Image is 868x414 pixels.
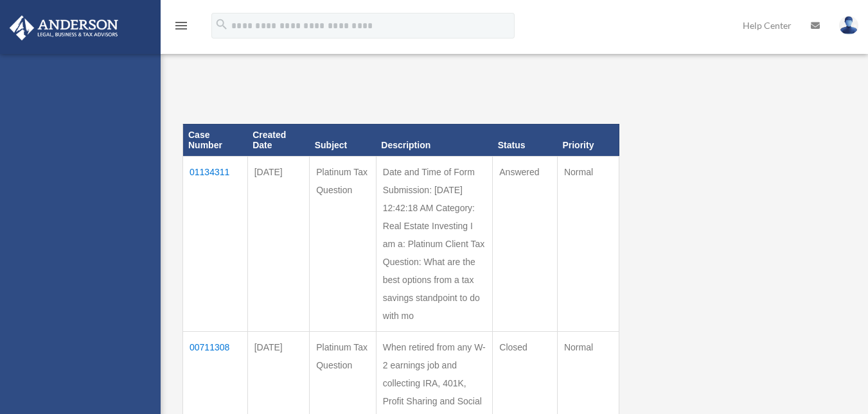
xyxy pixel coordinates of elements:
[376,157,493,332] td: Date and Time of Form Submission: [DATE] 12:42:18 AM Category: Real Estate Investing I am a: Plat...
[310,157,376,332] td: Platinum Tax Question
[557,124,619,157] th: Priority
[557,157,619,332] td: Normal
[247,157,310,332] td: [DATE]
[183,124,248,157] th: Case Number
[839,16,858,35] img: User Pic
[173,22,189,33] a: menu
[6,15,122,40] img: Anderson Advisors Platinum Portal
[376,124,493,157] th: Description
[173,18,189,33] i: menu
[183,157,248,332] td: 01134311
[310,124,376,157] th: Subject
[493,157,558,332] td: Answered
[215,17,229,31] i: search
[247,124,310,157] th: Created Date
[493,124,558,157] th: Status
